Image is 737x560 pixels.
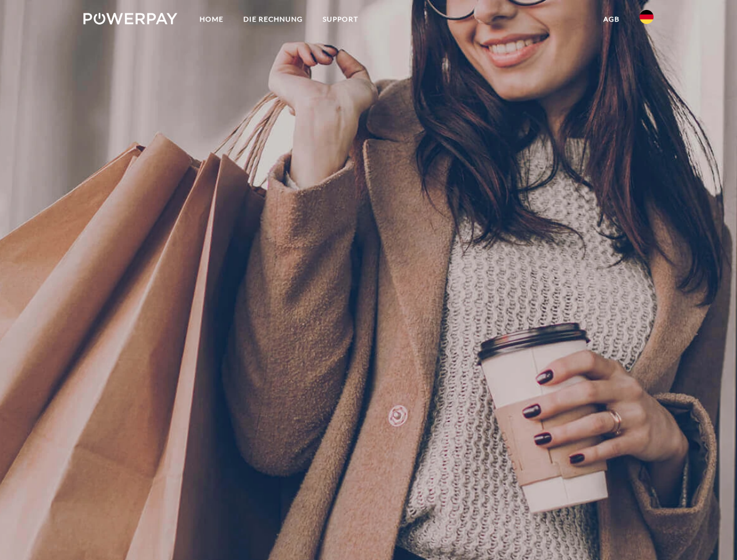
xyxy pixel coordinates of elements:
[640,10,654,24] img: de
[233,9,313,30] a: DIE RECHNUNG
[190,9,233,30] a: Home
[593,9,630,30] a: agb
[313,9,368,30] a: SUPPORT
[83,13,177,24] img: logo-powerpay-white.svg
